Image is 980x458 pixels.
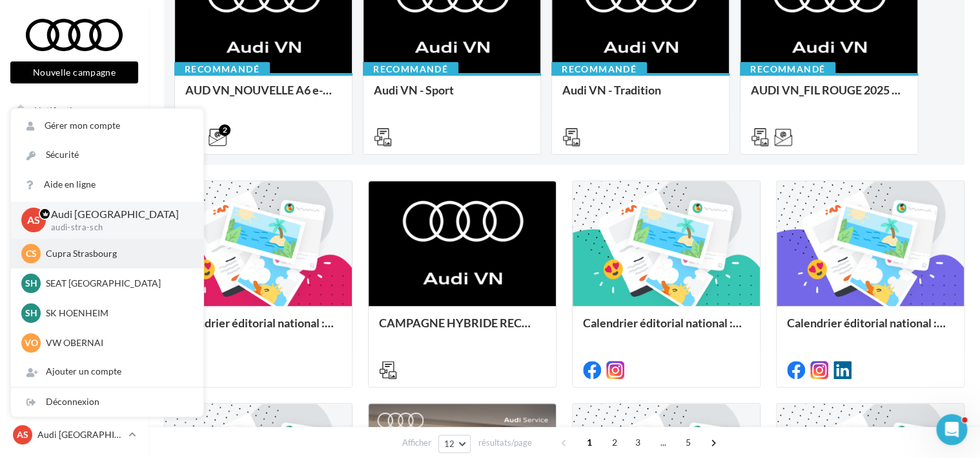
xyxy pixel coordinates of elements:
p: Audi [GEOGRAPHIC_DATA] [37,428,123,441]
a: Opérations [8,129,141,157]
button: Notifications [8,97,136,124]
button: Nouvelle campagne [10,61,138,83]
div: Recommandé [363,62,458,76]
span: 1 [579,432,600,453]
span: ... [653,432,673,453]
a: Visibilité en ligne [8,195,141,222]
div: Calendrier éditorial national : semaine du 08.09 au 14.09 [787,316,954,342]
iframe: Intercom live chat [936,414,967,445]
span: 3 [628,432,648,453]
div: Recommandé [174,62,270,76]
div: Audi VN - Sport [374,83,530,109]
a: Gérer mon compte [11,111,203,140]
a: AS Audi [GEOGRAPHIC_DATA] [10,422,138,447]
span: 5 [678,432,699,453]
p: Audi [GEOGRAPHIC_DATA] [51,207,183,222]
span: SH [25,307,37,320]
a: Sécurité [11,140,203,169]
a: Campagnes [8,227,141,254]
span: Notifications [34,105,87,116]
a: Aide en ligne [11,170,203,199]
div: 2 [219,124,230,136]
span: AS [27,213,40,228]
a: Boîte de réception99+ [8,161,141,189]
p: SEAT [GEOGRAPHIC_DATA] [46,277,188,290]
div: CAMPAGNE HYBRIDE RECHARGEABLE [379,316,546,342]
div: AUDI VN_FIL ROUGE 2025 - A1, Q2, Q3, Q5 et Q4 e-tron [751,83,907,109]
span: CS [26,247,37,260]
span: 2 [604,432,625,453]
button: 12 [438,435,471,453]
a: Médiathèque [8,259,141,286]
span: résultats/page [478,437,531,449]
span: VO [25,336,38,349]
div: Calendrier éditorial national : semaine du 22.09 au 28.09 [175,316,342,342]
a: PLV et print personnalisable [8,291,141,329]
div: Ajouter un compte [11,357,203,386]
div: Calendrier éditorial national : semaine du 15.09 au 21.09 [583,316,750,342]
div: Déconnexion [11,387,203,417]
div: Recommandé [551,62,647,76]
p: Cupra Strasbourg [46,247,188,260]
p: VW OBERNAI [46,336,188,349]
span: SH [25,277,37,290]
div: AUD VN_NOUVELLE A6 e-tron [185,83,342,109]
p: SK HOENHEIM [46,307,188,320]
div: Recommandé [740,62,835,76]
div: Audi VN - Tradition [562,83,719,109]
p: audi-stra-sch [51,222,183,234]
span: 12 [444,439,455,449]
span: Afficher [402,437,431,449]
span: AS [17,428,28,441]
